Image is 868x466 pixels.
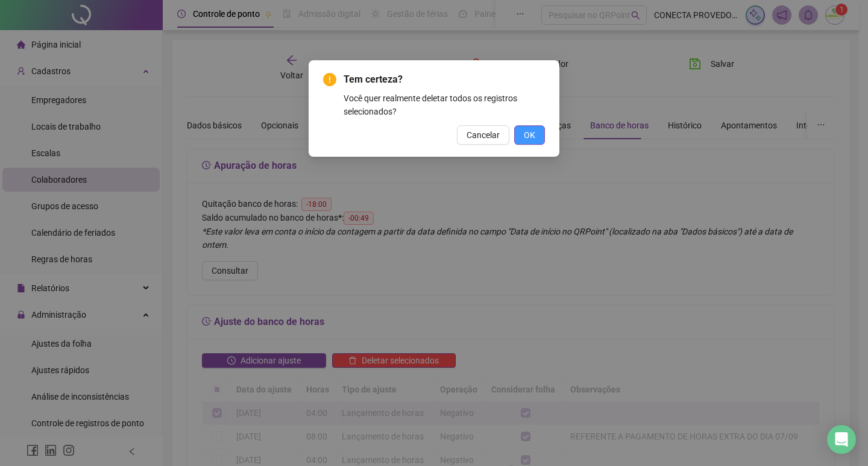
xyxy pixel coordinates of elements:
[457,125,509,145] button: Cancelar
[467,128,500,142] span: Cancelar
[323,73,336,86] span: exclamation-circle
[514,125,545,145] button: OK
[524,128,535,142] span: OK
[344,92,545,118] div: Você quer realmente deletar todos os registros selecionados?
[827,425,856,454] div: Open Intercom Messenger
[344,72,545,87] span: Tem certeza?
